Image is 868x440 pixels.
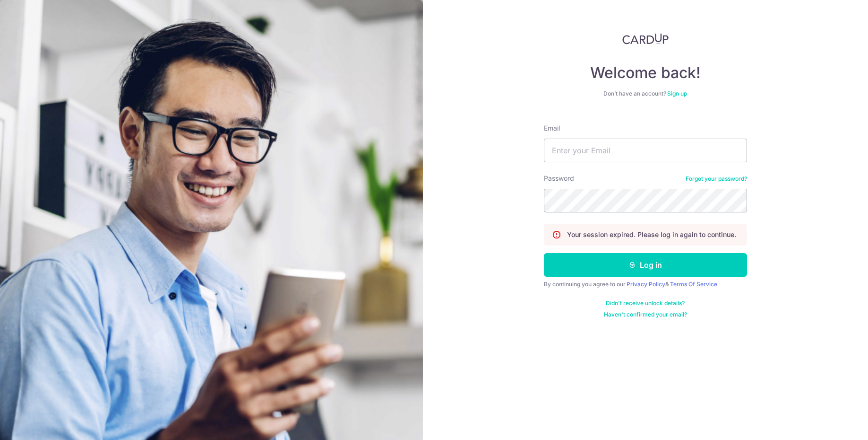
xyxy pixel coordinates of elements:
[544,123,560,133] label: Email
[544,90,747,97] div: Don’t have an account?
[622,33,669,44] img: CardUp Logo
[606,299,685,307] a: Didn't receive unlock details?
[544,139,747,162] input: Enter your Email
[627,281,665,288] a: Privacy Policy
[686,175,747,183] a: Forgot your password?
[544,281,747,288] div: By continuing you agree to our &
[544,253,747,277] button: Log in
[667,90,687,97] a: Sign up
[567,230,736,239] p: Your session expired. Please log in again to continue.
[544,174,574,183] label: Password
[670,281,717,288] a: Terms Of Service
[544,63,747,82] h4: Welcome back!
[604,311,687,318] a: Haven't confirmed your email?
